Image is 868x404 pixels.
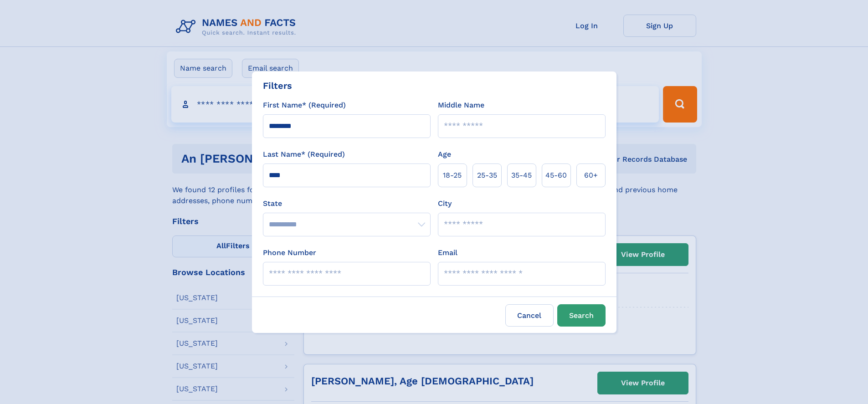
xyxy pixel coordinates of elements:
span: 45‑60 [545,170,567,181]
label: Cancel [505,304,554,327]
button: Search [557,304,606,327]
label: Phone Number [263,247,316,258]
label: Middle Name [438,100,484,111]
label: Last Name* (Required) [263,149,345,160]
div: Filters [263,79,292,92]
label: Email [438,247,457,258]
span: 60+ [584,170,598,181]
span: 25‑35 [477,170,497,181]
label: Age [438,149,451,160]
label: City [438,198,452,209]
label: First Name* (Required) [263,100,346,111]
span: 18‑25 [443,170,462,181]
span: 35‑45 [511,170,532,181]
label: State [263,198,431,209]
